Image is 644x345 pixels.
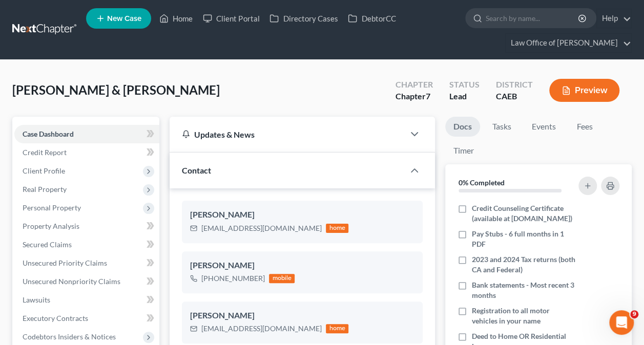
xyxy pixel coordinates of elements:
[190,209,414,221] div: [PERSON_NAME]
[426,91,430,101] span: 7
[343,9,401,28] a: DebtorCC
[445,117,480,137] a: Docs
[201,324,322,334] div: [EMAIL_ADDRESS][DOMAIN_NAME]
[23,332,116,341] span: Codebtors Insiders & Notices
[14,291,159,309] a: Lawsuits
[630,310,638,318] span: 9
[396,79,433,91] div: Chapter
[449,79,480,91] div: Status
[396,91,433,102] div: Chapter
[459,178,505,187] strong: 0% Completed
[472,280,576,300] span: Bank statements - Most recent 3 months
[14,217,159,235] a: Property Analysis
[182,129,392,140] div: Updates & News
[472,306,576,326] span: Registration to all motor vehicles in your name
[496,91,533,102] div: CAEB
[472,254,576,275] span: 2023 and 2024 Tax returns (both CA and Federal)
[449,91,480,102] div: Lead
[23,222,79,230] span: Property Analysis
[23,314,88,322] span: Executory Contracts
[107,15,141,23] span: New Case
[472,229,576,249] span: Pay Stubs - 6 full months in 1 PDF
[23,185,67,193] span: Real Property
[484,117,520,137] a: Tasks
[201,223,322,233] div: [EMAIL_ADDRESS][DOMAIN_NAME]
[597,9,631,28] a: Help
[326,224,348,233] div: home
[14,235,159,254] a: Secured Claims
[549,79,619,102] button: Preview
[568,117,601,137] a: Fees
[23,203,81,212] span: Personal Property
[14,143,159,162] a: Credit Report
[524,117,564,137] a: Events
[198,9,264,28] a: Client Portal
[12,82,220,97] span: [PERSON_NAME] & [PERSON_NAME]
[190,260,414,272] div: [PERSON_NAME]
[326,324,348,333] div: home
[14,125,159,143] a: Case Dashboard
[14,272,159,291] a: Unsecured Nonpriority Claims
[269,274,295,283] div: mobile
[14,254,159,272] a: Unsecured Priority Claims
[14,309,159,328] a: Executory Contracts
[472,203,576,224] span: Credit Counseling Certificate (available at [DOMAIN_NAME])
[496,79,533,91] div: District
[23,277,120,286] span: Unsecured Nonpriority Claims
[190,310,414,322] div: [PERSON_NAME]
[201,273,265,284] div: [PHONE_NUMBER]
[182,165,211,175] span: Contact
[23,148,67,157] span: Credit Report
[23,130,74,138] span: Case Dashboard
[23,166,65,175] span: Client Profile
[486,9,579,28] input: Search by name...
[609,310,634,335] iframe: Intercom live chat
[23,258,107,267] span: Unsecured Priority Claims
[445,141,482,161] a: Timer
[23,240,72,249] span: Secured Claims
[154,9,198,28] a: Home
[506,34,631,52] a: Law Office of [PERSON_NAME]
[264,9,343,28] a: Directory Cases
[23,295,50,304] span: Lawsuits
